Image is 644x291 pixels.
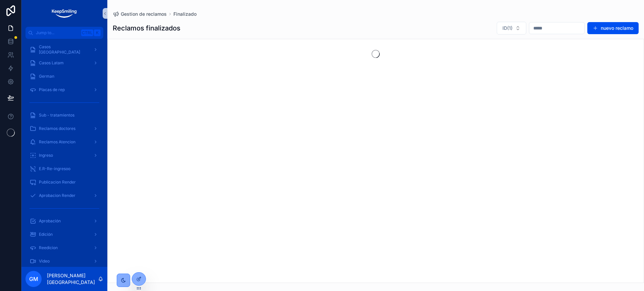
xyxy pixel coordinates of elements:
a: German [25,70,103,82]
a: Reclamos Atencion [25,136,103,148]
span: Reclamos doctores [39,126,75,131]
a: Finalizado [173,11,197,17]
a: Reedicion [25,242,103,254]
span: Aprobacion Render [39,193,75,198]
span: Ingreso [39,153,53,158]
p: [PERSON_NAME][GEOGRAPHIC_DATA] [47,272,98,286]
a: Ingreso [25,149,103,161]
span: ID(1) [502,25,513,31]
span: Gestion de reclamos [121,11,167,17]
a: Publicacion Render [25,176,103,188]
span: Reedicion [39,245,58,250]
span: Casos Latam [39,60,64,66]
span: E.R-Re-ingresoo [39,166,70,171]
span: Sub - tratamientos [39,113,74,118]
button: Select Button [497,22,526,34]
span: Edición [39,232,53,237]
button: Jump to...CtrlK [25,27,103,39]
span: Video [39,259,50,264]
span: Jump to... [36,30,78,35]
a: Sub - tratamientos [25,109,103,121]
a: Video [25,255,103,267]
a: Aprobacion Render [25,190,103,202]
a: Gestion de reclamos [113,11,167,17]
a: Placas de rep [25,84,103,96]
h1: Reclamos finalizados [113,23,180,33]
span: Reclamos Atencion [39,139,75,145]
span: Publicacion Render [39,179,76,185]
div: scrollable content [21,39,107,267]
a: Aprobación [25,215,103,227]
button: nuevo reclamo [587,22,639,34]
span: Ctrl [81,29,93,36]
span: K [95,30,100,35]
img: App logo [51,8,77,19]
span: German [39,74,54,79]
a: Casos [GEOGRAPHIC_DATA] [25,44,103,56]
span: Placas de rep [39,87,65,92]
a: Casos Latam [25,57,103,69]
span: Aprobación [39,218,61,224]
a: E.R-Re-ingresoo [25,163,103,175]
a: Edición [25,228,103,240]
span: GM [29,275,38,283]
a: Reclamos doctores [25,123,103,135]
span: Casos [GEOGRAPHIC_DATA] [39,44,88,55]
